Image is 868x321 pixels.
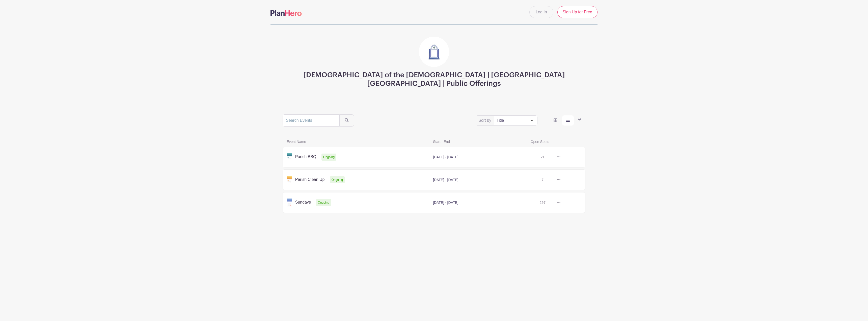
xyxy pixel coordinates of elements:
[419,37,449,67] img: Doors3.jpg
[478,117,493,124] label: Sort by
[284,139,430,145] span: Event Name
[550,115,585,126] div: order and view
[270,10,302,16] img: logo-507f7623f17ff9eddc593b1ce0a138ce2505c220e1c5a4e2b4648c50719b7d32.svg
[283,114,340,127] input: Search Events
[528,139,576,145] span: Open Spots
[557,6,598,18] a: Sign Up for Free
[283,71,585,88] h3: [DEMOGRAPHIC_DATA] of the [DEMOGRAPHIC_DATA] | [GEOGRAPHIC_DATA] [GEOGRAPHIC_DATA] | Public Offer...
[430,139,528,145] span: Start - End
[529,6,553,18] a: Log In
